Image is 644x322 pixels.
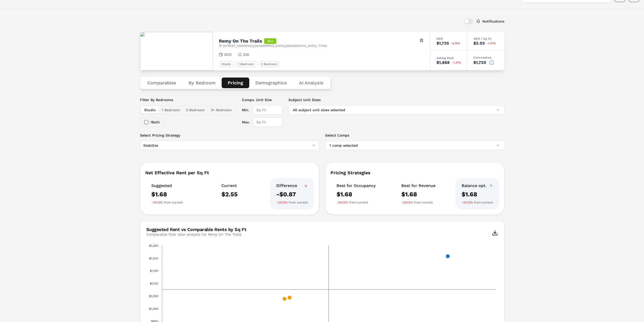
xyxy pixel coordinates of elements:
button: Studio [141,106,159,113]
div: Suggested Rent vs Comparable Rents by Sq Ft [146,227,246,232]
input: Sq Ft [253,118,282,127]
label: Subject Unit Sizes [288,97,504,102]
span: -34.12% [401,200,413,204]
button: Comparables [141,78,182,88]
h2: Remy On The Trails [219,39,262,43]
div: Concessions [473,56,498,59]
div: Current [221,183,238,188]
div: $1.68 [337,190,376,198]
text: $1,050 [149,294,158,298]
div: $1,725 [437,41,449,45]
div: Suggested [151,183,183,188]
div: Comparable floor plan analysis for Remy On The Trails [146,232,246,237]
span: 330 [243,52,249,57]
text: $1,250 [149,244,158,248]
label: Filter By Bedrooms [140,97,236,102]
path: x, 621, 1,043.28. Remy On The Trails. [287,296,292,300]
text: $1,150 [150,269,158,273]
span: -1.41% [452,61,461,64]
span: -34.12% [276,200,288,204]
label: Max. [242,118,250,127]
label: Comps. Unit Size [242,97,282,102]
div: $1,720 [473,61,486,65]
button: 1 comp selected [325,141,504,150]
button: 1 Bedroom [159,106,183,113]
div: $1.68 [462,190,493,198]
div: $2.55 [221,190,238,198]
path: x, 618, 1,038.24. Remy On The Trails. [282,297,286,301]
div: Pricing Strategies [330,171,499,175]
label: 1 Bath [150,120,160,124]
button: By Bedroom [182,78,222,88]
g: Comps, scatter plot 1 of 2 with 1 point. [446,254,450,258]
span: [STREET_ADDRESS] , [GEOGRAPHIC_DATA] , [GEOGRAPHIC_DATA] , 77042 [223,44,327,48]
text: $1,000 [149,307,158,311]
text: $1,200 [149,257,158,260]
span: -34.12% [462,200,473,204]
label: Select Comps [325,133,504,138]
div: from current [276,200,308,204]
button: All subject unit sizes selected [288,105,504,115]
div: from current [151,200,183,204]
button: AI Analysis [293,78,329,88]
span: -34.12% [151,200,163,204]
div: Net Effective Rent per Sq Ft [145,171,314,175]
input: Sq Ft [253,105,282,115]
button: Demographics [249,78,293,88]
label: Min. [242,105,250,115]
div: Best for Revenue [401,183,435,188]
div: $1.68 [401,190,435,198]
label: Notifications [482,20,504,23]
div: A++ [264,38,276,44]
div: 1 Bedroom [236,61,256,67]
span: -1.41% [487,42,496,45]
span: -34.12% [337,200,348,204]
div: Difference [276,183,308,188]
div: Balance opt. [462,183,493,188]
text: $1,100 [150,282,158,285]
div: NER [437,37,461,40]
div: from current [462,200,493,204]
label: Select Pricing Strategy [140,133,319,138]
span: 2021 [224,52,232,57]
div: -$0.87 [276,190,308,198]
div: $1.68 [151,190,183,198]
div: from current [401,200,435,204]
div: $2.03 [473,41,485,45]
div: Studio [219,61,234,67]
path: x, 721, 1,211.53. Comps. [446,254,450,258]
span: -2.15% [451,42,460,45]
button: 3+ Bedroom [208,106,235,113]
div: 2 Bedroom [258,61,280,67]
div: Best for Occupancy [337,183,376,188]
div: $1,868 [437,61,450,65]
div: Asking Rent [437,56,461,60]
button: Pricing [222,78,249,88]
div: from current [337,200,376,204]
div: NER / Sq Ft [473,37,498,40]
button: 2 Bedroom [183,106,208,113]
